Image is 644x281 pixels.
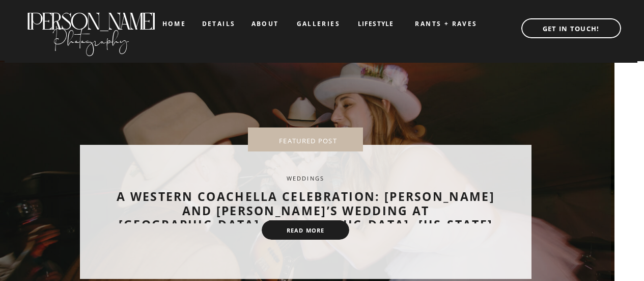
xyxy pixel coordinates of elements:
b: GET IN TOUCH! [543,24,600,33]
a: Photography [25,20,156,54]
a: read more [275,227,335,234]
a: [PERSON_NAME] [25,8,156,25]
a: about [251,20,278,28]
a: details [202,20,236,27]
a: galleries [297,20,339,28]
a: A Western Coachella Celebration: [PERSON_NAME] and [PERSON_NAME]’s Wedding at [GEOGRAPHIC_DATA], ... [117,188,495,233]
nav: FEATURED POST [264,137,352,142]
a: GET IN TOUCH! [511,22,631,32]
a: LIFESTYLE [350,20,402,28]
a: home [162,20,186,27]
a: Weddings [287,174,325,182]
a: RANTS + RAVES [406,20,487,28]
